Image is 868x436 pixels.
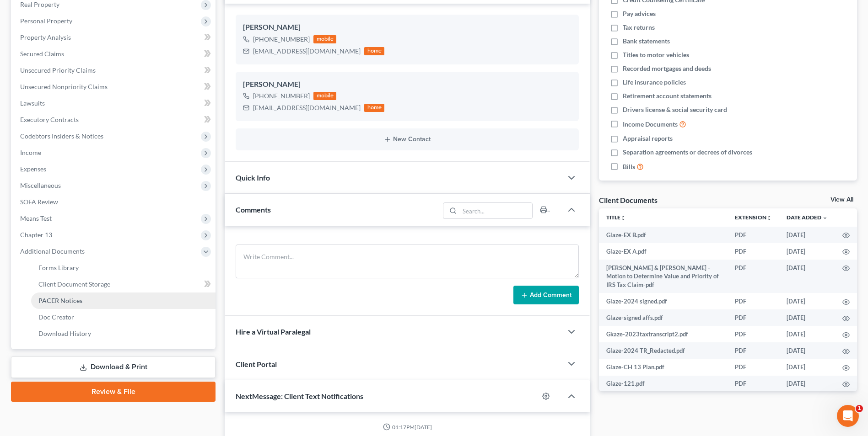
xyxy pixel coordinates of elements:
a: Review & File [11,382,216,402]
a: SOFA Review [13,194,216,210]
td: PDF [728,342,779,359]
td: [DATE] [779,243,835,260]
td: PDF [728,326,779,342]
td: [DATE] [779,260,835,293]
span: Download History [38,330,91,337]
span: 1 [856,405,863,412]
i: unfold_more [766,215,772,221]
a: Lawsuits [13,95,216,112]
td: Gkaze-2023taxtranscript2.pdf [599,326,728,342]
a: Unsecured Priority Claims [13,62,216,79]
td: PDF [728,309,779,326]
td: [DATE] [779,227,835,243]
span: Titles to motor vehicles [623,50,689,59]
i: unfold_more [620,215,626,221]
span: Client Portal [236,360,277,368]
a: Titleunfold_more [606,214,626,221]
span: Tax returns [623,23,655,32]
td: PDF [728,260,779,293]
td: Glaze-EX B.pdf [599,227,728,243]
i: expand_more [822,215,828,221]
span: Real Property [20,0,59,8]
a: Forms Library [31,260,216,276]
div: mobile [313,35,336,43]
td: [DATE] [779,326,835,342]
span: Unsecured Priority Claims [20,66,96,74]
div: [PERSON_NAME] [243,22,571,33]
span: NextMessage: Client Text Notifications [236,392,363,400]
span: Client Document Storage [38,280,110,288]
div: 01:17PM[DATE] [236,423,579,431]
a: Download History [31,325,216,342]
div: Client Documents [599,195,658,205]
a: Secured Claims [13,46,216,62]
span: Miscellaneous [20,181,61,189]
span: Comments [236,205,271,214]
td: PDF [728,376,779,392]
span: Quick Info [236,173,270,182]
a: Client Document Storage [31,276,216,292]
td: [DATE] [779,342,835,359]
td: [DATE] [779,376,835,392]
a: Download & Print [11,356,216,378]
div: [EMAIL_ADDRESS][DOMAIN_NAME] [253,103,361,112]
button: New Contact [243,136,571,143]
span: Executory Contracts [20,116,79,123]
td: Glaze-CH 13 Plan.pdf [599,359,728,376]
a: Unsecured Nonpriority Claims [13,79,216,95]
div: [PHONE_NUMBER] [253,91,310,101]
td: [DATE] [779,359,835,376]
span: SOFA Review [20,198,58,206]
span: Doc Creator [38,313,74,321]
td: [DATE] [779,309,835,326]
span: Unsecured Nonpriority Claims [20,83,108,90]
div: home [364,104,384,112]
td: Glaze-2024 TR_Redacted.pdf [599,342,728,359]
span: Retirement account statements [623,91,712,101]
a: Executory Contracts [13,112,216,128]
span: Appraisal reports [623,134,673,143]
span: Life insurance policies [623,78,686,87]
div: home [364,47,384,55]
span: Chapter 13 [20,231,52,239]
span: Separation agreements or decrees of divorces [623,148,752,157]
span: Codebtors Insiders & Notices [20,132,103,140]
span: Secured Claims [20,50,64,58]
a: Doc Creator [31,309,216,325]
span: Recorded mortgages and deeds [623,64,711,73]
td: Glaze-121.pdf [599,376,728,392]
span: Personal Property [20,17,72,25]
span: Income [20,149,41,156]
td: PDF [728,293,779,309]
td: PDF [728,227,779,243]
input: Search... [459,203,532,218]
span: Income Documents [623,120,678,129]
span: Additional Documents [20,247,85,255]
iframe: Intercom live chat [837,405,859,427]
span: Bills [623,162,635,171]
td: [PERSON_NAME] & [PERSON_NAME] - Motion to Determine Value and Priority of IRS Tax Claim-pdf [599,260,728,293]
a: Extensionunfold_more [735,214,772,221]
span: Bank statements [623,37,670,46]
div: mobile [313,92,336,100]
div: [PERSON_NAME] [243,79,571,90]
a: Property Analysis [13,29,216,46]
div: [PHONE_NUMBER] [253,35,310,44]
td: Glaze-signed affs.pdf [599,309,728,326]
div: [EMAIL_ADDRESS][DOMAIN_NAME] [253,47,361,56]
td: PDF [728,359,779,376]
span: Property Analysis [20,33,71,41]
a: PACER Notices [31,292,216,309]
span: Drivers license & social security card [623,105,727,114]
span: Lawsuits [20,99,45,107]
span: Expenses [20,165,46,173]
span: Forms Library [38,264,79,271]
span: PACER Notices [38,297,82,304]
button: Add Comment [513,286,579,305]
a: View All [830,197,853,203]
td: Glaze-2024 signed.pdf [599,293,728,309]
td: Glaze-EX A.pdf [599,243,728,260]
span: Hire a Virtual Paralegal [236,327,311,336]
td: [DATE] [779,293,835,309]
span: Pay advices [623,9,656,18]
